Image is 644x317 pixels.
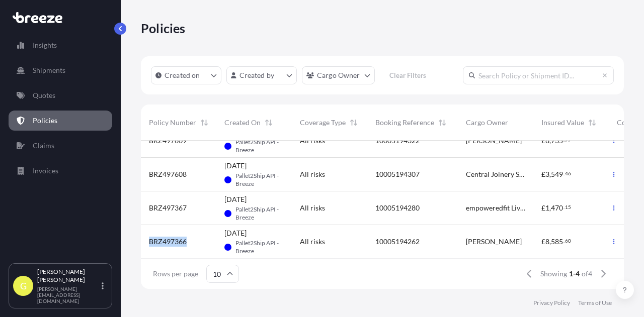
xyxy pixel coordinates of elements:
[466,136,522,146] span: [PERSON_NAME]
[33,116,57,126] p: Policies
[317,70,360,80] p: Cargo Owner
[389,70,426,80] p: Clear Filters
[165,70,200,80] p: Created on
[541,238,545,245] span: £
[348,117,360,129] button: Sort
[466,203,525,213] span: empoweredfit Liverpool ltd
[533,299,570,307] a: Privacy Policy
[565,172,571,175] span: 46
[375,237,420,247] span: 10005194262
[541,118,584,128] span: Insured Value
[300,136,325,146] span: All risks
[151,66,221,84] button: createdOn Filter options
[300,118,346,128] span: Coverage Type
[9,161,112,181] a: Invoices
[149,169,187,179] span: BRZ497608
[375,136,420,146] span: 10005194322
[436,117,448,129] button: Sort
[153,269,198,279] span: Rows per page
[20,281,27,291] span: G
[9,60,112,80] a: Shipments
[198,117,210,129] button: Sort
[226,66,297,84] button: createdBy Filter options
[551,238,563,245] span: 585
[541,204,545,212] span: £
[263,117,275,129] button: Sort
[235,205,284,222] span: Pallet2Ship API - Breeze
[569,269,580,279] span: 1-4
[375,118,434,128] span: Booking Reference
[33,166,58,176] p: Invoices
[224,136,231,156] span: PA-B
[224,194,247,204] span: [DATE]
[549,137,551,144] span: ,
[224,170,231,190] span: PA-B
[466,118,508,128] span: Cargo Owner
[33,141,54,151] p: Claims
[239,70,275,80] p: Created by
[563,138,565,142] span: .
[224,228,247,238] span: [DATE]
[33,90,55,100] p: Quotes
[545,238,549,245] span: 8
[37,268,100,284] p: [PERSON_NAME] [PERSON_NAME]
[565,205,571,209] span: 15
[9,136,112,156] a: Claims
[224,203,231,224] span: PA-B
[300,203,325,213] span: All risks
[466,169,525,179] span: Central Joinery Services Ltd
[541,171,545,178] span: £
[9,111,112,131] a: Policies
[549,238,551,245] span: ,
[551,204,563,212] span: 470
[149,237,187,247] span: BRZ497366
[549,171,551,178] span: ,
[37,286,100,304] p: [PERSON_NAME][EMAIL_ADDRESS][DOMAIN_NAME]
[540,269,567,279] span: Showing
[565,239,571,243] span: 60
[149,118,196,128] span: Policy Number
[545,137,549,144] span: 8
[141,20,186,36] p: Policies
[224,118,261,128] span: Created On
[375,203,420,213] span: 10005194280
[33,65,65,75] p: Shipments
[551,137,563,144] span: 735
[565,138,571,142] span: 77
[375,169,420,179] span: 10005194307
[9,35,112,55] a: Insights
[545,204,549,212] span: 1
[224,237,231,257] span: PA-B
[549,204,551,212] span: ,
[149,136,187,146] span: BRZ497609
[300,237,325,247] span: All risks
[586,117,598,129] button: Sort
[380,67,436,83] button: Clear Filters
[33,40,57,50] p: Insights
[563,205,565,209] span: .
[563,172,565,175] span: .
[149,203,187,213] span: BRZ497367
[541,137,545,144] span: £
[563,239,565,243] span: .
[466,237,522,247] span: [PERSON_NAME]
[9,85,112,105] a: Quotes
[578,299,612,307] a: Terms of Use
[551,171,563,178] span: 549
[300,169,325,179] span: All risks
[235,138,284,154] span: Pallet2Ship API - Breeze
[302,66,375,84] button: cargoOwner Filter options
[235,172,284,188] span: Pallet2Ship API - Breeze
[463,66,614,84] input: Search Policy or Shipment ID...
[582,269,592,279] span: of 4
[224,161,247,171] span: [DATE]
[545,171,549,178] span: 3
[235,239,284,255] span: Pallet2Ship API - Breeze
